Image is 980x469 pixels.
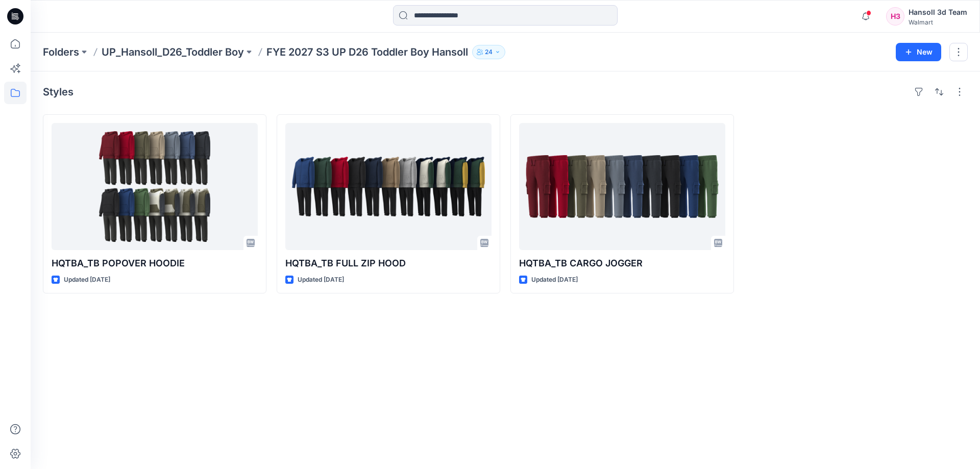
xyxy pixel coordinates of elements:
[285,256,492,270] p: HQTBA_TB FULL ZIP HOOD
[909,6,967,18] div: Hansoll 3d Team
[519,256,725,270] p: HQTBA_TB CARGO JOGGER
[266,45,468,59] p: FYE 2027 S3 UP D26 Toddler Boy Hansoll
[896,43,941,61] button: New
[298,275,344,285] p: Updated [DATE]
[519,123,725,250] a: HQTBA_TB CARGO JOGGER
[531,275,578,285] p: Updated [DATE]
[43,86,73,98] h4: Styles
[472,45,505,59] button: 24
[52,123,258,250] a: HQTBA_TB POPOVER HOODIE
[485,46,493,58] p: 24
[102,45,244,59] a: UP_Hansoll_D26_Toddler Boy
[52,256,258,270] p: HQTBA_TB POPOVER HOODIE
[886,7,904,26] div: H3
[285,123,492,250] a: HQTBA_TB FULL ZIP HOOD
[64,275,110,285] p: Updated [DATE]
[909,18,967,26] div: Walmart
[43,45,79,59] a: Folders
